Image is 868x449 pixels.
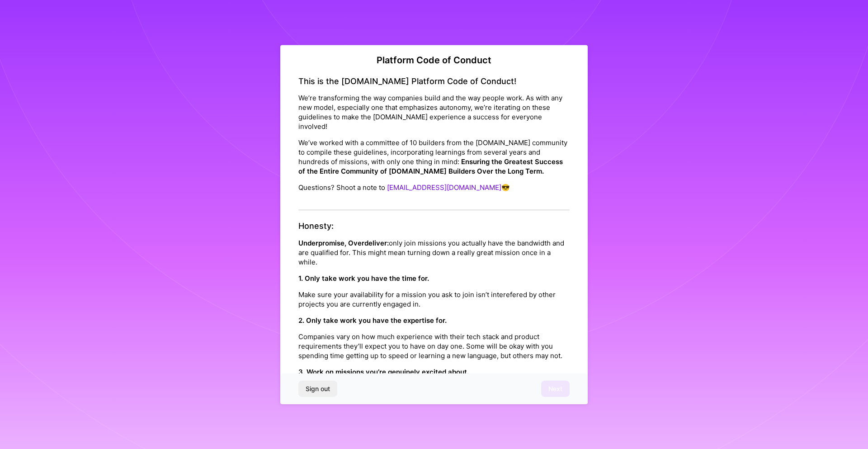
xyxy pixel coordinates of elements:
[298,238,389,247] strong: Underpromise, Overdeliver:
[298,76,570,86] h4: This is the [DOMAIN_NAME] Platform Code of Conduct!
[298,289,570,308] p: Make sure your availability for a mission you ask to join isn’t interefered by other projects you...
[298,316,447,324] strong: 2. Only take work you have the expertise for.
[306,384,330,393] span: Sign out
[298,367,469,376] strong: 3. Work on missions you’re genuinely excited about.
[298,157,563,175] strong: Ensuring the Greatest Success of the Entire Community of [DOMAIN_NAME] Builders Over the Long Term.
[298,183,570,192] p: Questions? Shoot a note to 😎
[298,274,429,282] strong: 1. Only take work you have the time for.
[387,183,501,192] a: [EMAIL_ADDRESS][DOMAIN_NAME]
[298,54,570,65] h2: Platform Code of Conduct
[298,93,570,131] p: We’re transforming the way companies build and the way people work. As with any new model, especi...
[298,221,570,231] h4: Honesty:
[298,138,570,176] p: We’ve worked with a committee of 10 builders from the [DOMAIN_NAME] community to compile these gu...
[298,331,570,360] p: Companies vary on how much experience with their tech stack and product requirements they’ll expe...
[298,238,570,266] p: only join missions you actually have the bandwidth and are qualified for. This might mean turning...
[298,381,337,397] button: Sign out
